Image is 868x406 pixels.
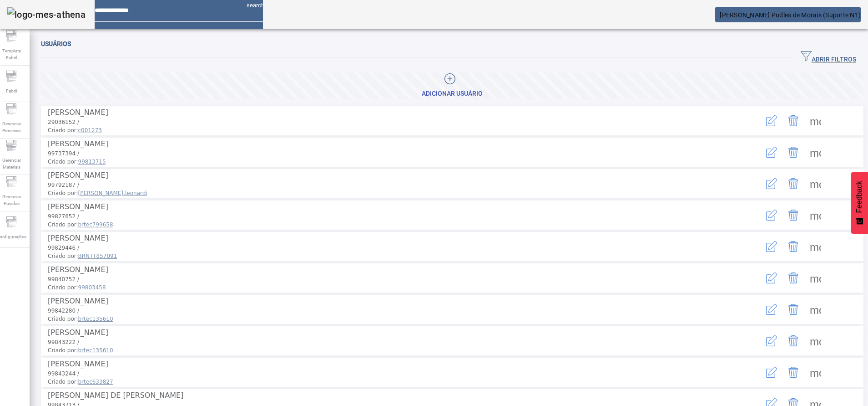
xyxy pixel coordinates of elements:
img: logo-mes-athena [7,7,86,22]
button: Delete [782,361,804,383]
span: 99813715 [78,159,106,165]
div: Adicionar Usuário [422,89,483,98]
span: 99829446 / [48,245,79,251]
span: 99842280 / [48,308,79,314]
span: 99827652 / [48,213,79,220]
span: Criado por: [48,315,726,323]
span: [PERSON_NAME] [48,202,108,211]
button: Delete [782,204,804,226]
span: 99843222 / [48,339,79,345]
span: [PERSON_NAME] [48,139,108,148]
span: BRNTT857091 [78,253,117,259]
span: Criado por: [48,158,726,166]
button: Delete [782,298,804,320]
button: Feedback - Mostrar pesquisa [851,172,868,234]
button: Mais [804,267,826,289]
span: brtec135610 [78,316,113,322]
span: [PERSON_NAME] [48,360,108,368]
button: Mais [804,298,826,320]
span: brtec633827 [78,379,113,385]
span: [PERSON_NAME] [48,328,108,337]
span: 99792187 / [48,182,79,188]
button: Adicionar Usuário [41,72,863,99]
span: [PERSON_NAME] [48,265,108,274]
span: [PERSON_NAME] [48,108,108,117]
span: Criado por: [48,378,726,386]
span: Criado por: [48,346,726,355]
span: 99803458 [78,284,106,291]
span: Criado por: [48,283,726,292]
span: Feedback [855,181,863,213]
span: 99737394 / [48,150,79,157]
span: [PERSON_NAME] [48,297,108,305]
span: Usuários [41,40,71,47]
span: Criado por: [48,252,726,260]
span: Criado por: [48,221,726,229]
span: Criado por: [48,189,726,197]
button: Mais [804,236,826,257]
button: Delete [782,110,804,132]
span: brtec135610 [78,347,113,354]
span: Criado por: [48,126,726,134]
button: Mais [804,141,826,163]
span: brtec799658 [78,221,113,228]
span: 29036152 / [48,119,79,125]
button: Delete [782,330,804,352]
span: [PERSON_NAME] [48,171,108,180]
button: Mais [804,110,826,132]
button: Delete [782,173,804,195]
span: [PERSON_NAME] DE [PERSON_NAME] [48,391,183,400]
button: Delete [782,267,804,289]
button: Mais [804,173,826,195]
button: Mais [804,204,826,226]
span: [PERSON_NAME].leonardi [78,190,147,196]
button: Mais [804,330,826,352]
button: ABRIR FILTROS [793,49,863,66]
button: Delete [782,141,804,163]
button: Delete [782,236,804,257]
span: Fabril [3,85,20,97]
span: ABRIR FILTROS [801,51,856,64]
button: Mais [804,361,826,383]
span: c001273 [78,127,102,134]
span: 99843244 / [48,370,79,377]
span: 99840752 / [48,276,79,283]
span: [PERSON_NAME] Pudles de Morais (Suporte N1) [720,11,861,19]
span: [PERSON_NAME] [48,234,108,242]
